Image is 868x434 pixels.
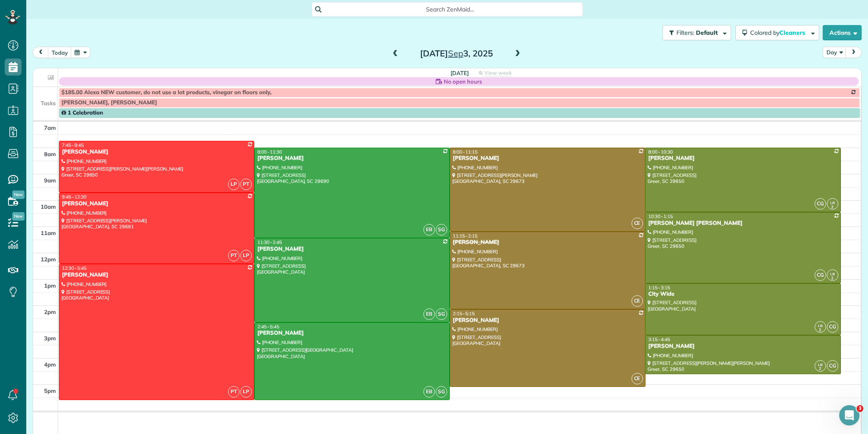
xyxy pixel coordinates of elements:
[453,233,477,239] span: 11:15 - 2:15
[632,295,643,307] span: CE
[436,224,447,235] span: SG
[452,155,643,162] div: [PERSON_NAME]
[648,285,670,291] span: 1:15 - 3:15
[61,89,272,96] span: $185.00 Alexa NEW customer, do not use a lot products, vinegar on floors only,
[452,317,643,324] div: [PERSON_NAME]
[815,269,826,281] span: CG
[436,386,447,398] span: SG
[423,308,435,320] span: EB
[830,272,835,276] span: LB
[228,386,239,398] span: PT
[815,326,826,334] small: 2
[44,282,56,289] span: 1pm
[658,25,731,40] a: Filters: Default
[818,323,823,328] span: LB
[451,70,469,76] span: [DATE]
[452,239,643,246] div: [PERSON_NAME]
[648,336,670,342] span: 3:15 - 4:45
[827,274,838,283] small: 2
[815,365,826,373] small: 2
[839,405,860,426] iframe: Intercom live chat
[240,179,252,190] span: PT
[815,198,826,210] span: CG
[632,373,643,384] span: CE
[648,291,838,298] div: City Wide
[846,47,862,58] button: next
[648,149,673,155] span: 8:00 - 10:30
[453,311,475,316] span: 2:15 - 5:15
[453,149,477,155] span: 8:00 - 11:15
[61,109,103,116] span: 1 Celebration
[779,29,807,36] span: Cleaners
[750,29,808,36] span: Colored by
[857,405,863,412] span: 3
[240,250,252,261] span: LP
[648,213,673,219] span: 10:30 - 1:15
[228,179,239,190] span: LP
[44,335,56,342] span: 3pm
[823,25,862,40] button: Actions
[827,360,838,372] span: CG
[632,218,643,229] span: CE
[648,155,838,162] div: [PERSON_NAME]
[403,49,509,58] h2: [DATE] 3, 2025
[61,99,157,106] span: [PERSON_NAME], [PERSON_NAME]
[44,361,56,368] span: 4pm
[257,246,447,253] div: [PERSON_NAME]
[62,194,86,200] span: 9:45 - 12:30
[648,343,838,350] div: [PERSON_NAME]
[827,321,838,333] span: CG
[423,224,435,235] span: EB
[61,272,252,279] div: [PERSON_NAME]
[257,330,447,337] div: [PERSON_NAME]
[61,148,252,156] div: [PERSON_NAME]
[827,203,838,211] small: 2
[676,29,694,36] span: Filters:
[240,386,252,398] span: LP
[436,308,447,320] span: SG
[818,362,823,367] span: LB
[228,250,239,261] span: PT
[44,151,56,157] span: 8am
[448,48,463,59] span: Sep
[12,212,25,221] span: New
[61,200,252,207] div: [PERSON_NAME]
[484,70,512,76] span: View week
[62,142,84,148] span: 7:45 - 9:45
[257,149,282,155] span: 8:00 - 11:30
[41,256,56,263] span: 12pm
[662,25,731,40] button: Filters: Default
[257,324,279,330] span: 2:45 - 5:45
[735,25,819,40] button: Colored byCleaners
[44,177,56,184] span: 9am
[44,308,56,315] span: 2pm
[423,386,435,398] span: EB
[41,203,56,210] span: 10am
[48,47,72,58] button: today
[44,387,56,394] span: 5pm
[12,190,25,199] span: New
[648,220,838,227] div: [PERSON_NAME] [PERSON_NAME]
[830,200,835,205] span: LB
[33,47,49,58] button: prev
[44,124,56,131] span: 7am
[696,29,718,36] span: Default
[257,239,282,245] span: 11:30 - 2:45
[257,155,447,162] div: [PERSON_NAME]
[41,230,56,236] span: 11am
[444,77,482,86] span: No open hours
[62,265,86,271] span: 12:30 - 5:45
[823,47,846,58] button: Day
